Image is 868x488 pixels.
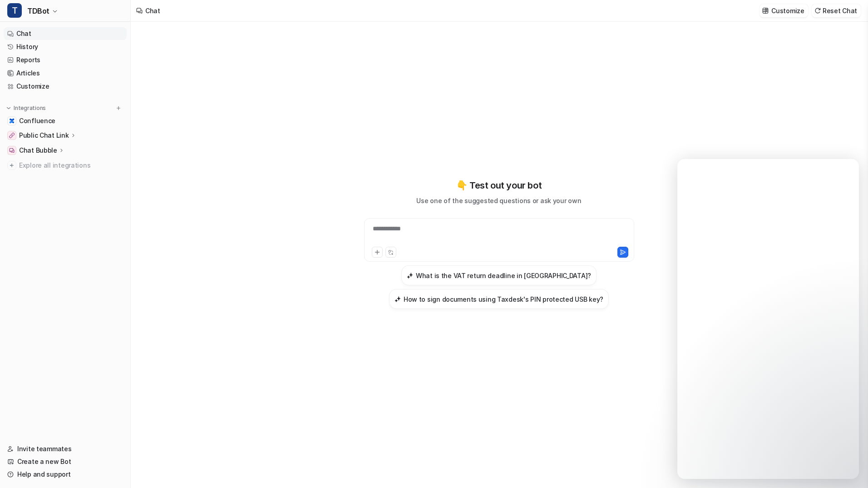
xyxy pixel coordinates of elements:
[14,105,46,112] p: Integrations
[759,4,808,17] button: Customize
[9,118,15,124] img: Confluence
[404,294,603,304] h3: How to sign documents using Taxdesk's PIN protected USB key?
[389,289,609,309] button: How to sign documents using Taxdesk's PIN protected USB key?How to sign documents using Taxdesk's...
[677,159,859,479] iframe: Intercom live chat
[407,272,413,279] img: What is the VAT return deadline in Spain?
[4,468,127,481] a: Help and support
[4,159,127,172] a: Explore all integrations
[145,6,160,15] div: Chat
[4,104,49,113] button: Integrations
[456,179,542,192] p: 👇 Test out your bot
[19,158,123,173] span: Explore all integrations
[9,133,15,138] img: Public Chat Link
[4,67,127,80] a: Articles
[19,131,69,140] p: Public Chat Link
[771,6,804,15] p: Customize
[9,148,15,153] img: Chat Bubble
[395,296,401,303] img: How to sign documents using Taxdesk's PIN protected USB key?
[4,443,127,455] a: Invite teammates
[401,265,597,285] button: What is the VAT return deadline in Spain?What is the VAT return deadline in [GEOGRAPHIC_DATA]?
[812,4,861,17] button: Reset Chat
[19,146,57,155] p: Chat Bubble
[4,54,127,66] a: Reports
[4,115,127,127] a: ConfluenceConfluence
[762,7,769,14] img: customize
[4,80,127,93] a: Customize
[115,105,122,111] img: menu_add.svg
[19,116,55,125] span: Confluence
[5,105,12,111] img: expand menu
[814,7,821,14] img: reset
[416,196,581,205] p: Use one of the suggested questions or ask your own
[27,5,49,17] span: TDBot
[7,3,22,18] span: T
[416,271,591,280] h3: What is the VAT return deadline in [GEOGRAPHIC_DATA]?
[4,27,127,40] a: Chat
[4,455,127,468] a: Create a new Bot
[7,161,16,170] img: explore all integrations
[4,40,127,53] a: History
